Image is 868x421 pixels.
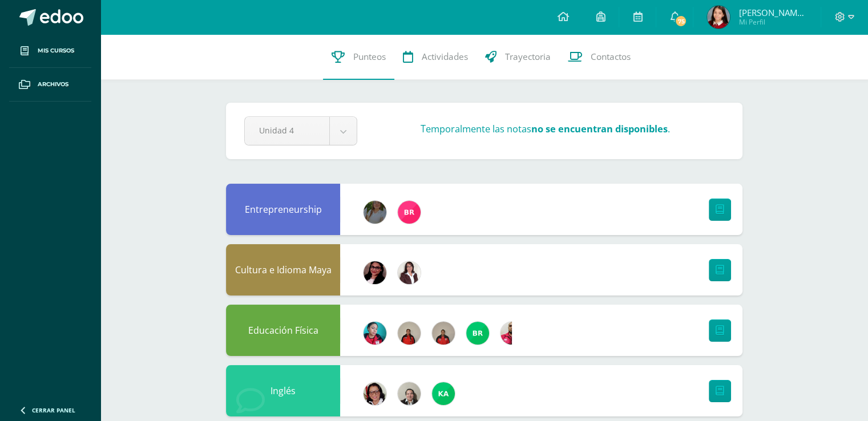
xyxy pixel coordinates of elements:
[738,17,807,27] span: Mi Perfil
[226,365,340,416] div: Inglés
[398,382,421,405] img: 525b25e562e1b2fd5211d281b33393db.png
[559,34,639,80] a: Contactos
[9,68,91,102] a: Archivos
[432,322,455,345] img: 139d064777fbe6bf61491abfdba402ef.png
[500,322,523,345] img: 720c24124c15ba549e3e394e132c7bff.png
[398,261,421,284] img: db868cb9cc9438b4167fa9a6e90e350f.png
[432,382,455,405] img: a64c3460752fcf2c5e8663a69b02fa63.png
[364,382,386,405] img: 2ca4f91e2a017358137dd701126cf722.png
[38,80,68,89] span: Archivos
[675,15,687,27] span: 75
[226,184,340,235] div: Entrepreneurship
[422,51,468,63] span: Actividades
[738,7,807,18] span: [PERSON_NAME] [PERSON_NAME]
[323,34,394,80] a: Punteos
[394,34,477,80] a: Actividades
[353,51,386,63] span: Punteos
[398,201,421,224] img: fdc339628fa4f38455708ea1af2929a7.png
[466,322,489,345] img: 7976fc47626adfddeb45c36bac81a772.png
[505,51,551,63] span: Trayectoria
[398,322,421,345] img: d4deafe5159184ad8cadd3f58d7b9740.png
[591,51,631,63] span: Contactos
[364,261,386,284] img: 1c3ed0363f92f1cd3aaa9c6dc44d1b5b.png
[9,34,91,68] a: Mis cursos
[531,122,668,135] strong: no se encuentran disponibles
[38,46,74,55] span: Mis cursos
[32,406,75,414] span: Cerrar panel
[226,244,340,295] div: Cultura e Idioma Maya
[707,6,730,29] img: 092ee79670260982a08ae04fba7d1df6.png
[226,305,340,356] div: Educación Física
[245,117,357,145] a: Unidad 4
[477,34,559,80] a: Trayectoria
[421,122,670,135] h3: Temporalmente las notas .
[364,201,386,224] img: 076b3c132f3fc5005cda963becdc2081.png
[259,117,315,144] span: Unidad 4
[364,322,386,345] img: 4042270918fd6b5921d0ca12ded71c97.png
